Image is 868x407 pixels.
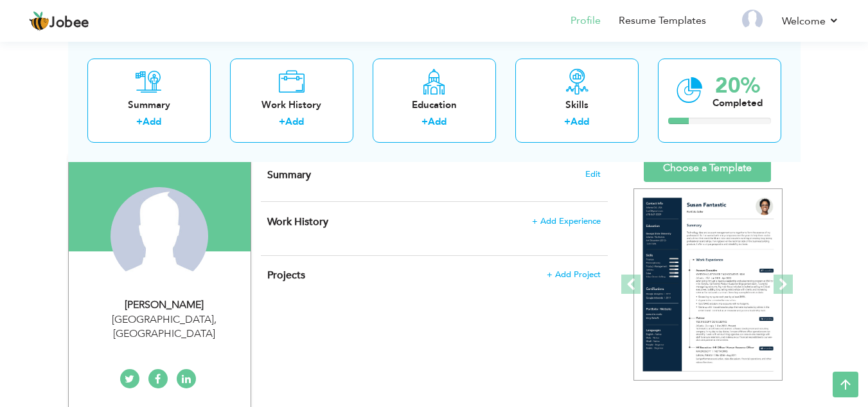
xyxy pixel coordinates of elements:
[547,270,601,279] span: + Add Project
[136,115,143,129] label: +
[279,115,285,129] label: +
[421,115,428,129] label: +
[742,10,763,30] img: Profile Img
[267,168,311,182] span: Summary
[285,115,304,128] a: Add
[526,98,628,111] div: Skills
[619,14,706,28] a: Resume Templates
[29,11,49,32] img: jobee.io
[713,75,763,96] div: 20%
[267,215,328,229] span: Work History
[267,269,600,282] h4: This helps to highlight the project, tools and skills you have worked on.
[428,115,447,128] a: Add
[571,115,589,128] a: Add
[214,312,217,327] span: ,
[143,115,161,128] a: Add
[29,11,89,32] a: Jobee
[240,98,343,111] div: Work History
[383,98,486,111] div: Education
[644,154,771,182] a: Choose a Template
[111,187,208,285] img: ABDULLAH AHMAD KHAN
[713,96,763,109] div: Completed
[98,98,200,111] div: Summary
[267,268,305,282] span: Projects
[267,215,600,228] h4: This helps to show the companies you have worked for.
[585,170,601,179] span: Edit
[532,217,601,226] span: + Add Experience
[78,298,251,312] div: [PERSON_NAME]
[78,312,251,342] div: [GEOGRAPHIC_DATA] [GEOGRAPHIC_DATA]
[782,14,839,29] a: Welcome
[571,14,601,28] a: Profile
[49,16,89,30] span: Jobee
[564,115,571,129] label: +
[267,168,600,181] h4: Adding a summary is a quick and easy way to highlight your experience and interests.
